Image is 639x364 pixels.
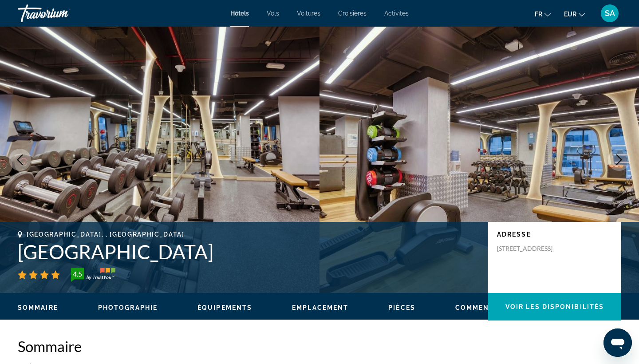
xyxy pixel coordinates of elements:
span: Photographie [98,304,158,311]
iframe: Bouton de lancement de la fenêtre de messagerie [603,328,632,357]
span: Voir les disponibilités [505,303,604,310]
a: Croisières [338,10,367,17]
button: Sommaire [18,304,58,312]
p: [STREET_ADDRESS] [497,245,568,253]
button: Emplacement [292,304,348,312]
a: Hôtels [230,10,249,17]
a: Vols [267,10,279,17]
button: Change currency [564,8,585,20]
p: Adresse [497,231,612,238]
button: Équipements [197,304,252,312]
a: Activités [384,10,409,17]
button: Commentaires [455,304,516,312]
button: Photographie [98,304,158,312]
button: Next image [608,149,630,171]
span: fr [535,11,542,18]
a: Travorium [18,2,106,25]
button: Pièces [388,304,415,312]
div: 4.5 [68,269,86,279]
span: Équipements [197,304,252,311]
button: Voir les disponibilités [488,293,621,320]
h2: Sommaire [18,337,621,355]
a: Voitures [297,10,320,17]
span: SA [605,9,615,18]
img: trustyou-badge-hor.svg [71,268,115,282]
span: Sommaire [18,304,58,311]
button: User Menu [598,4,621,23]
span: Commentaires [455,304,516,311]
button: Change language [535,8,551,20]
span: Pièces [388,304,415,311]
span: EUR [564,11,576,18]
h1: [GEOGRAPHIC_DATA] [18,240,479,263]
span: [GEOGRAPHIC_DATA], , [GEOGRAPHIC_DATA] [27,231,185,238]
button: Previous image [9,149,31,171]
span: Emplacement [292,304,348,311]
